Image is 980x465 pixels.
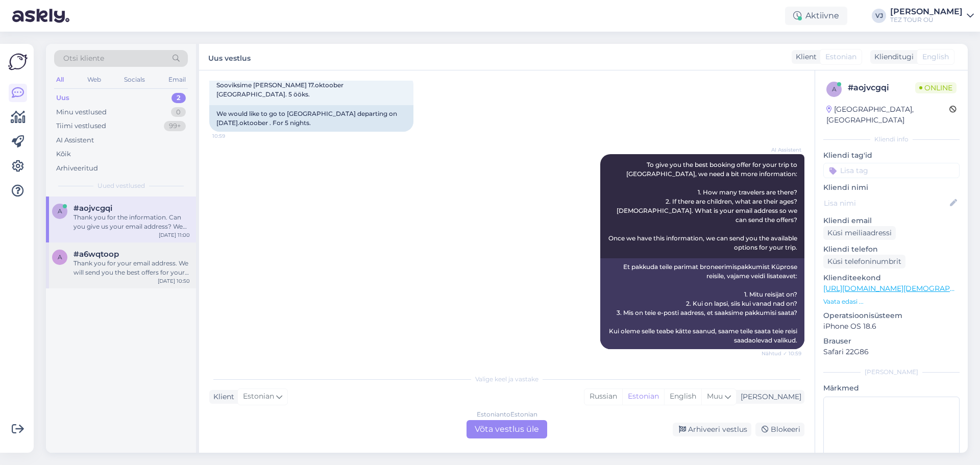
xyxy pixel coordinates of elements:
div: Email [166,73,188,86]
div: Küsi telefoninumbrit [823,255,905,268]
span: English [922,52,949,62]
div: Valige keel ja vastake [209,375,804,384]
div: Tiimi vestlused [56,121,106,131]
div: [DATE] 10:50 [158,277,190,285]
div: 2 [171,93,186,103]
div: [PERSON_NAME] [823,368,960,377]
div: Kõik [56,149,71,159]
div: Võta vestlus üle [467,420,547,438]
div: 99+ [164,121,186,131]
div: Estonian [622,389,664,404]
div: English [664,389,701,404]
div: All [54,73,66,86]
div: [PERSON_NAME] [890,8,963,16]
p: Kliendi telefon [823,244,960,255]
p: Operatsioonisüsteem [823,310,960,321]
div: Thank you for the information. Can you give us your email address? We will send you the offers fo... [73,213,190,231]
div: Küsi meiliaadressi [823,226,896,240]
span: Online [915,82,957,93]
span: Otsi kliente [63,53,104,64]
div: # aojvcgqi [848,82,915,94]
div: Estonian to Estonian [477,410,537,419]
div: Klient [209,391,234,402]
div: Russian [584,389,622,404]
img: Askly Logo [8,52,28,71]
div: Klienditugi [870,52,914,62]
div: [PERSON_NAME] [737,391,801,402]
p: Kliendi email [823,215,960,226]
span: Estonian [243,391,274,402]
span: Estonian [825,52,856,62]
div: Minu vestlused [56,107,107,117]
div: Blokeeri [755,423,804,436]
div: Et pakkuda teile parimat broneerimispakkumist Küprose reisile, vajame veidi lisateavet: 1. Mitu r... [600,258,804,349]
span: a [58,207,62,215]
span: a [832,85,837,93]
div: TEZ TOUR OÜ [890,16,963,24]
div: Socials [122,73,147,86]
div: [GEOGRAPHIC_DATA], [GEOGRAPHIC_DATA] [826,104,949,126]
div: Thank you for your email address. We will send you the best offers for your all-inclusive trip wi... [73,259,190,277]
p: Safari 22G86 [823,347,960,357]
span: 10:59 [212,132,251,140]
div: We would like to go to [GEOGRAPHIC_DATA] departing on [DATE].oktoober . For 5 nights. [209,105,413,132]
span: Uued vestlused [97,181,145,190]
span: Muu [707,391,723,401]
div: Arhiveeritud [56,163,98,174]
div: 0 [171,107,186,117]
div: Web [85,73,103,86]
span: Sooviksime [PERSON_NAME] 17.oktoober [GEOGRAPHIC_DATA]. 5 ööks. [216,81,345,98]
span: AI Assistent [763,146,801,154]
span: #a6wqtoop [73,250,119,259]
a: [PERSON_NAME]TEZ TOUR OÜ [890,8,974,24]
div: AI Assistent [56,135,94,145]
span: a [58,253,62,261]
div: Uus [56,93,69,103]
div: Kliendi info [823,135,960,144]
p: Kliendi nimi [823,182,960,193]
p: Klienditeekond [823,273,960,283]
p: iPhone OS 18.6 [823,321,960,332]
span: To give you the best booking offer for your trip to [GEOGRAPHIC_DATA], we need a bit more informa... [608,161,799,251]
div: Arhiveeri vestlus [673,423,751,436]
div: Klient [792,52,817,62]
span: #aojvcgqi [73,204,112,213]
p: Märkmed [823,383,960,394]
input: Lisa tag [823,163,960,178]
div: [DATE] 11:00 [159,231,190,239]
div: VJ [872,9,886,23]
p: Vaata edasi ... [823,297,960,306]
span: Nähtud ✓ 10:59 [762,350,801,357]
div: Aktiivne [785,7,847,25]
p: Brauser [823,336,960,347]
p: Kliendi tag'id [823,150,960,161]
label: Uus vestlus [208,50,251,64]
input: Lisa nimi [824,198,948,209]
